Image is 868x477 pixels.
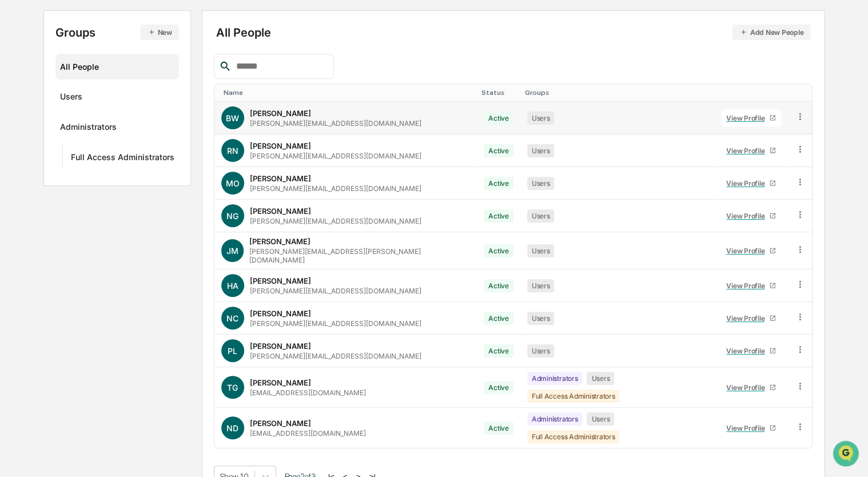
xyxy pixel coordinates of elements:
div: Administrators [527,412,583,426]
button: New [141,25,179,40]
div: Users [527,144,555,157]
div: Full Access Administrators [527,389,620,403]
div: [PERSON_NAME] [250,341,311,351]
a: 🗄️Attestations [78,140,146,160]
div: Active [484,312,513,325]
div: Active [484,144,513,157]
a: View Profile [722,379,781,396]
button: Add New People [732,25,810,40]
div: Users [587,372,614,385]
a: View Profile [722,109,781,127]
div: Administrators [60,122,117,136]
div: Users [527,112,555,125]
span: MO [226,178,240,188]
a: View Profile [722,142,781,160]
div: [EMAIL_ADDRESS][DOMAIN_NAME] [250,388,366,397]
span: RN [227,146,238,156]
div: Active [484,244,513,257]
div: Active [484,209,513,222]
span: JM [226,246,238,256]
a: View Profile [722,207,781,225]
div: Full Access Administrators [71,152,174,166]
div: [PERSON_NAME][EMAIL_ADDRESS][DOMAIN_NAME] [250,152,421,160]
span: Data Lookup [23,166,72,177]
div: Start new chat [39,88,188,99]
div: [EMAIL_ADDRESS][DOMAIN_NAME] [250,429,366,438]
div: View Profile [726,146,769,155]
div: Active [484,381,513,394]
div: Users [527,344,555,357]
span: Attestations [94,144,142,156]
span: HA [227,281,238,291]
div: View Profile [726,314,769,323]
div: We're available if you need us! [39,99,145,108]
div: Active [484,112,513,125]
div: View Profile [726,212,769,220]
div: [PERSON_NAME] [250,276,311,285]
a: View Profile [722,309,781,327]
div: View Profile [726,281,769,290]
span: NC [226,313,238,323]
span: BW [226,113,239,123]
a: 🖐️Preclearance [7,140,78,160]
div: 🖐️ [11,145,21,154]
div: [PERSON_NAME][EMAIL_ADDRESS][DOMAIN_NAME] [250,352,421,360]
div: Users [527,244,555,257]
div: Users [527,312,555,325]
div: [PERSON_NAME][EMAIL_ADDRESS][DOMAIN_NAME] [250,287,421,295]
div: Toggle SortBy [481,89,516,97]
div: [PERSON_NAME][EMAIL_ADDRESS][DOMAIN_NAME] [250,184,421,193]
span: TG [227,383,238,392]
div: View Profile [726,179,769,188]
div: [PERSON_NAME][EMAIL_ADDRESS][PERSON_NAME][DOMAIN_NAME] [249,247,471,264]
div: All People [60,57,174,76]
div: Full Access Administrators [527,430,620,443]
a: Powered byPylon [81,193,138,202]
a: View Profile [722,342,781,360]
p: How can we help? [11,24,208,42]
a: View Profile [722,277,781,295]
div: Active [484,422,513,435]
div: [PERSON_NAME][EMAIL_ADDRESS][DOMAIN_NAME] [250,119,421,128]
a: View Profile [722,174,781,192]
span: Preclearance [23,144,74,156]
div: Toggle SortBy [224,89,472,97]
button: Start new chat [194,91,208,105]
div: View Profile [726,383,769,392]
div: [PERSON_NAME] [249,237,310,246]
a: View Profile [722,419,781,437]
span: Pylon [114,194,138,202]
div: Active [484,177,513,190]
div: [PERSON_NAME][EMAIL_ADDRESS][DOMAIN_NAME] [250,217,421,225]
div: Toggle SortBy [525,89,710,97]
div: [PERSON_NAME] [250,419,311,428]
div: View Profile [726,347,769,355]
div: [PERSON_NAME] [250,206,311,216]
img: 1746055101610-c473b297-6a78-478c-a979-82029cc54cd1 [11,88,32,108]
div: Active [484,344,513,357]
div: 🔎 [11,167,21,176]
a: 🔎Data Lookup [7,161,77,182]
div: Users [527,209,555,222]
div: [PERSON_NAME][EMAIL_ADDRESS][DOMAIN_NAME] [250,319,421,328]
div: [PERSON_NAME] [250,378,311,387]
div: Administrators [527,372,583,385]
div: Toggle SortBy [797,89,808,97]
div: [PERSON_NAME] [250,309,311,318]
div: [PERSON_NAME] [250,174,311,183]
div: Users [527,279,555,292]
div: Users [587,412,614,426]
div: View Profile [726,114,769,122]
div: 🗄️ [83,145,92,154]
div: Users [60,92,82,105]
div: Groups [55,25,179,40]
a: View Profile [722,242,781,260]
div: All People [216,25,810,40]
span: NG [226,211,238,221]
div: Users [527,177,555,190]
div: [PERSON_NAME] [250,109,311,118]
div: View Profile [726,247,769,255]
iframe: Open customer support [831,439,862,470]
